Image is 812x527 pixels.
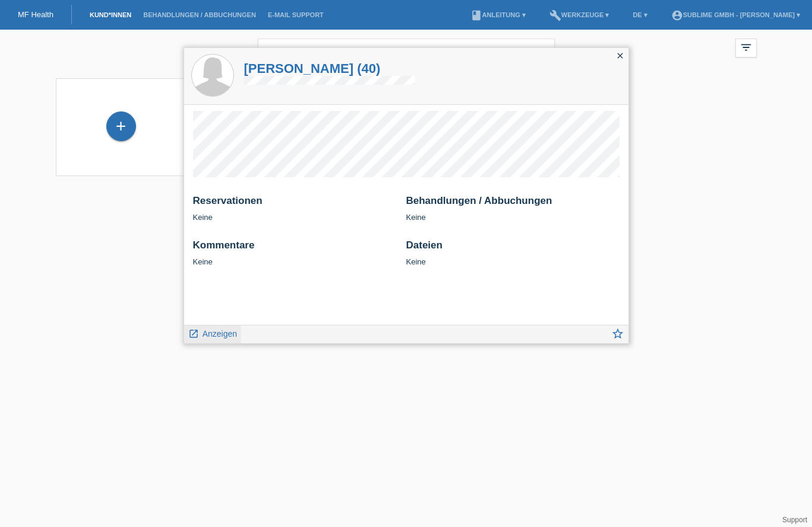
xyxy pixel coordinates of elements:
[470,9,482,21] i: book
[84,11,137,18] a: Kund*innen
[193,239,397,266] div: Keine
[611,328,624,343] a: star_border
[188,328,199,339] i: launch
[137,11,262,18] a: Behandlungen / Abbuchungen
[611,327,624,340] i: star_border
[535,45,549,59] i: close
[465,11,532,18] a: bookAnleitung ▾
[782,516,807,524] a: Support
[406,239,620,257] h2: Dateien
[258,39,555,66] input: Suche...
[627,11,653,18] a: DE ▾
[406,195,620,222] div: Keine
[406,195,620,213] h2: Behandlungen / Abbuchungen
[188,325,238,340] a: launch Anzeigen
[544,11,615,18] a: buildWerkzeuge ▾
[665,11,806,18] a: account_circleSublime GmbH - [PERSON_NAME] ▾
[107,116,135,136] div: Kund*in hinzufügen
[203,329,237,338] span: Anzeigen
[406,239,620,266] div: Keine
[615,51,625,60] i: close
[193,195,397,222] div: Keine
[244,61,416,76] a: [PERSON_NAME] (40)
[671,9,683,21] i: account_circle
[262,11,330,18] a: E-Mail Support
[18,10,53,19] a: MF Health
[549,9,561,21] i: build
[193,195,397,213] h2: Reservationen
[740,41,753,54] i: filter_list
[193,239,397,257] h2: Kommentare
